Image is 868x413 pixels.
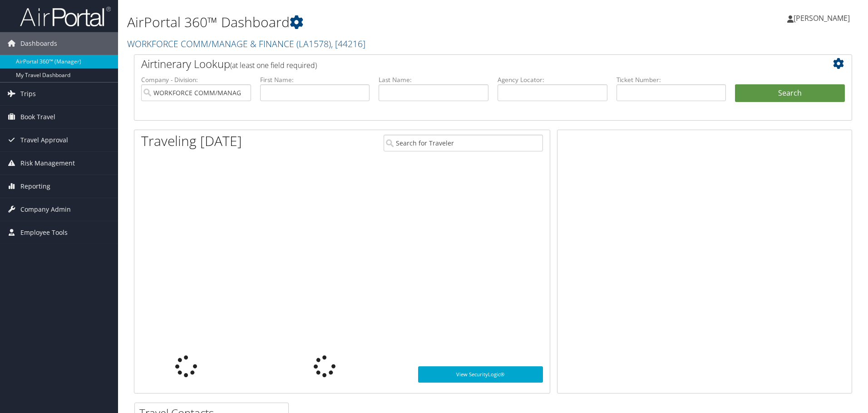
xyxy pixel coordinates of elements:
img: airportal-logo.png [20,6,111,27]
span: Company Admin [20,198,71,221]
button: Search [735,84,845,102]
label: Company - Division: [141,75,251,84]
a: [PERSON_NAME] [787,5,859,32]
h2: Airtinerary Lookup [141,56,785,72]
label: Agency Locator: [498,75,607,84]
span: Travel Approval [20,129,68,151]
input: Search for Traveler [384,135,543,151]
span: Book Travel [20,106,55,128]
label: Ticket Number: [616,75,726,84]
span: Employee Tools [20,221,68,244]
span: Reporting [20,175,50,198]
span: (at least one field required) [230,60,317,70]
span: [PERSON_NAME] [794,13,850,23]
a: View SecurityLogic® [418,366,543,383]
label: First Name: [260,75,370,84]
span: Dashboards [20,32,57,55]
span: ( LA1578 ) [296,38,331,50]
span: Trips [20,83,36,105]
h1: Traveling [DATE] [141,131,242,151]
span: , [ 44216 ] [331,38,365,50]
label: Last Name: [379,75,488,84]
h1: AirPortal 360™ Dashboard [127,13,615,32]
span: Risk Management [20,152,75,175]
a: WORKFORCE COMM/MANAGE & FINANCE [127,38,365,50]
